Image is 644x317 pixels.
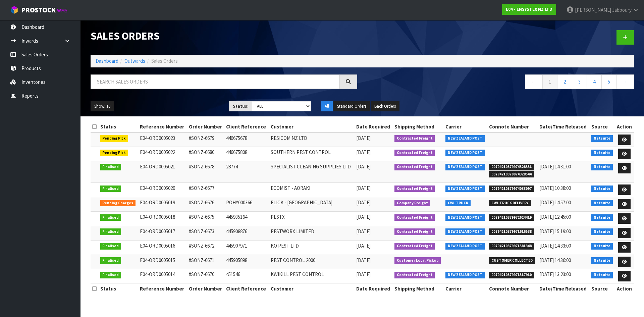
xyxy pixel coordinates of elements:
[393,283,444,294] th: Shipping Method
[591,150,613,156] span: Netsuite
[10,6,18,14] img: cube-alt.png
[445,164,485,170] span: NEW ZEALAND POST
[393,121,444,132] th: Shipping Method
[506,6,552,12] strong: E04 - ENSYSTEX NZ LTD
[138,269,187,283] td: E04-ORD0005014
[187,240,225,255] td: #SONZ-6672
[590,283,615,294] th: Source
[187,121,225,132] th: Order Number
[538,283,590,294] th: Date/Time Released
[224,226,269,240] td: 445908876
[444,121,487,132] th: Carrier
[445,186,485,192] span: NEW ZEALAND POST
[587,74,602,89] a: 4
[99,283,138,294] th: Status
[100,135,128,142] span: Pending Pick
[187,182,225,197] td: #SONZ-6677
[138,197,187,211] td: E04-ORD0005019
[138,133,187,147] td: E04-ORD0005023
[100,228,121,235] span: Finalised
[187,161,225,182] td: #SONZ-6678
[151,58,178,64] span: Sales Orders
[394,200,430,207] span: Company Freight
[489,171,534,178] span: 00794210379974328544
[187,211,225,226] td: #SONZ-6675
[100,186,121,192] span: Finalised
[91,30,357,42] h1: Sales Orders
[224,161,269,182] td: 28774
[356,214,371,220] span: [DATE]
[99,121,138,132] th: Status
[615,283,634,294] th: Action
[187,283,225,294] th: Order Number
[269,255,355,269] td: PEST CONTROL 2000
[538,121,590,132] th: Date/Time Released
[269,147,355,161] td: SOUTHERN PEST CONTROL
[224,147,269,161] td: 446675808
[525,74,543,89] a: ←
[224,211,269,226] td: 445935164
[356,149,371,155] span: [DATE]
[591,200,613,207] span: Netsuite
[91,101,114,112] button: Show: 10
[489,200,531,207] span: CWL TRUCK DELIVERY
[269,240,355,255] td: KO PEST LTD
[591,228,613,235] span: Netsuite
[356,163,371,170] span: [DATE]
[269,269,355,283] td: KWIKILL PEST CONTROL
[269,211,355,226] td: PESTX
[269,133,355,147] td: RESICOM NZ LTD
[445,135,485,142] span: NEW ZEALAND POST
[224,240,269,255] td: 445907971
[138,283,187,294] th: Reference Number
[394,186,435,192] span: Contracted Freight
[539,185,571,191] span: [DATE] 10:38:00
[444,283,487,294] th: Carrier
[612,7,632,13] span: Jabboury
[138,161,187,182] td: E04-ORD0005021
[489,186,534,192] span: 00794210379974033097
[355,283,393,294] th: Date Required
[138,255,187,269] td: E04-ORD0005015
[356,135,371,141] span: [DATE]
[445,272,485,278] span: NEW ZEALAND POST
[138,226,187,240] td: E04-ORD0005017
[224,133,269,147] td: 446675678
[489,228,534,235] span: 00794210379971616538
[224,121,269,132] th: Client Reference
[333,101,370,112] button: Standard Orders
[489,272,534,278] span: 00794210379971517910
[269,182,355,197] td: ECOMIST - AORAKI
[394,228,435,235] span: Contracted Freight
[100,164,121,170] span: Finalised
[616,74,634,89] a: →
[557,74,572,89] a: 2
[539,271,571,277] span: [DATE] 13:23:00
[591,243,613,250] span: Netsuite
[591,272,613,278] span: Netsuite
[489,214,534,221] span: 00794210379972624419
[489,243,534,250] span: 00794210379971581348
[615,121,634,132] th: Action
[187,147,225,161] td: #SONZ-6680
[572,74,587,89] a: 3
[269,121,355,132] th: Customer
[91,74,340,89] input: Search sales orders
[371,101,399,112] button: Back Orders
[539,228,571,234] span: [DATE] 15:19:00
[394,257,441,264] span: Customer Local Pickup
[489,257,535,264] span: CUSTOMER COLLECTED
[394,214,435,221] span: Contracted Freight
[138,147,187,161] td: E04-ORD0005022
[356,199,371,206] span: [DATE]
[224,283,269,294] th: Client Reference
[187,255,225,269] td: #SONZ-6671
[187,133,225,147] td: #SONZ-6679
[394,150,435,156] span: Contracted Freight
[356,271,371,277] span: [DATE]
[224,269,269,283] td: 451546
[445,228,485,235] span: NEW ZEALAND POST
[57,7,67,14] small: WMS
[487,121,538,132] th: Connote Number
[394,164,435,170] span: Contracted Freight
